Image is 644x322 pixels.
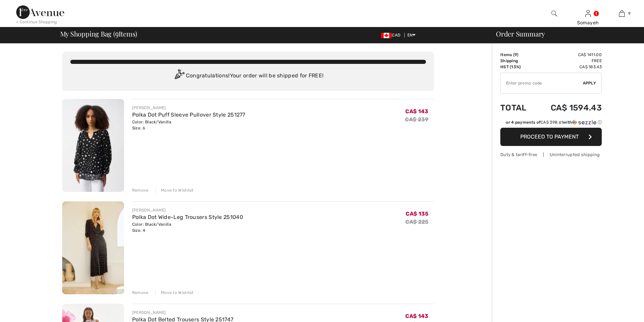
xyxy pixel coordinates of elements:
[501,73,583,93] input: Promo code
[16,19,57,25] div: < Continue Shopping
[515,52,517,57] span: 9
[535,64,602,70] td: CA$ 183.43
[407,33,416,38] span: EN
[155,187,194,193] div: Move to Wishlist
[541,120,563,125] span: CA$ 398.61
[551,9,557,18] img: search the website
[115,29,119,38] span: 9
[132,105,245,111] div: [PERSON_NAME]
[405,108,428,115] span: CA$ 143
[500,96,535,119] td: Total
[500,119,602,128] div: or 4 payments ofCA$ 398.61withSezzle Click to learn more about Sezzle
[500,128,602,146] button: Proceed to Payment
[16,5,64,19] img: 1ère Avenue
[406,210,428,217] span: CA$ 135
[571,19,604,26] div: Somayeh
[62,99,124,192] img: Polka Dot Puff Sleeve Pullover Style 251277
[70,69,426,83] div: Congratulations! Your order will be shipped for FREE!
[62,201,124,294] img: Polka Dot Wide-Leg Trousers Style 251040
[60,30,138,37] span: My Shopping Bag ( Items)
[506,119,602,125] div: or 4 payments of with
[583,80,596,86] span: Apply
[405,313,428,319] span: CA$ 143
[500,64,535,70] td: HST (13%)
[381,33,392,38] img: Canadian Dollar
[535,58,602,64] td: Free
[155,290,194,296] div: Move to Wishlist
[535,96,602,119] td: CA$ 1594.43
[572,119,596,125] img: Sezzle
[405,219,428,225] s: CA$ 225
[585,10,591,17] a: Sign In
[605,9,638,18] a: 9
[172,69,186,83] img: Congratulation2.svg
[132,207,243,213] div: [PERSON_NAME]
[132,112,245,118] a: Polka Dot Puff Sleeve Pullover Style 251277
[132,214,243,220] a: Polka Dot Wide-Leg Trousers Style 251040
[535,52,602,58] td: CA$ 1411.00
[405,116,428,123] s: CA$ 239
[132,309,233,316] div: [PERSON_NAME]
[132,221,243,233] div: Color: Black/Vanilla Size: 4
[132,119,245,131] div: Color: Black/Vanilla Size: 6
[500,52,535,58] td: Items ( )
[628,10,630,17] span: 9
[520,133,579,140] span: Proceed to Payment
[500,151,602,158] div: Duty & tariff-free | Uninterrupted shipping
[619,9,625,18] img: My Bag
[500,58,535,64] td: Shipping
[132,290,149,296] div: Remove
[585,9,591,18] img: My Info
[488,30,640,37] div: Order Summary
[381,33,403,38] span: CAD
[132,187,149,193] div: Remove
